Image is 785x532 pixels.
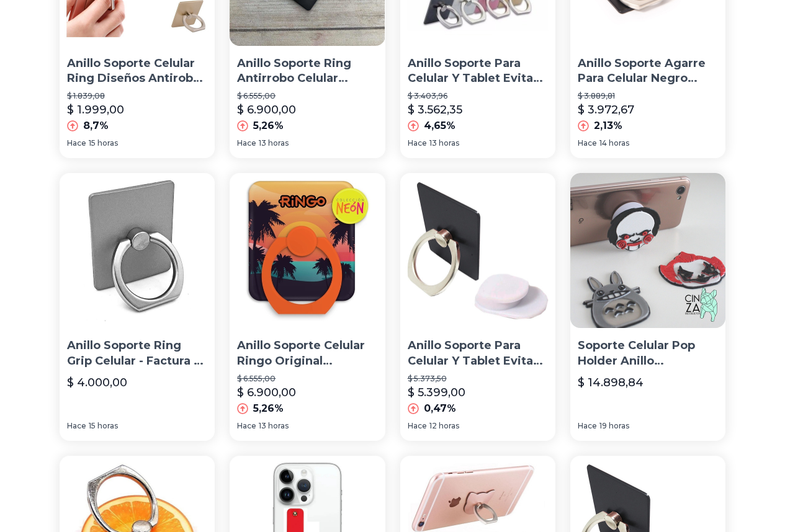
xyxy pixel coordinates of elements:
p: Anillo Soporte Agarre Para Celular Negro Kube [578,56,718,87]
span: 13 horas [429,138,459,148]
span: Hace [408,421,427,431]
p: $ 6.900,00 [237,384,296,401]
span: 12 horas [429,421,459,431]
span: 13 horas [259,138,289,148]
p: 8,7% [83,118,109,133]
p: $ 3.972,67 [578,101,634,118]
a: Soporte Celular Pop Holder Anillo Personalizado Pack X 2Soporte Celular Pop Holder Anillo Persona... [570,173,725,441]
span: 15 horas [89,138,118,148]
a: Anillo Soporte Celular Ringo Original Antirrobo EstampadosAnillo Soporte Celular Ringo Original A... [230,173,385,441]
span: 13 horas [259,421,289,431]
p: $ 4.000,00 [67,374,127,391]
p: $ 3.562,35 [408,101,462,118]
span: Hace [237,138,256,148]
p: Anillo Soporte Para Celular Y Tablet Evita Robos Calidad [408,338,548,369]
p: 5,26% [253,401,284,416]
p: $ 5.373,50 [408,374,548,384]
p: $ 1.999,00 [67,101,124,118]
p: 5,26% [253,118,284,133]
p: $ 6.555,00 [237,91,377,101]
a: Anillo Soporte Para Celular Y Tablet Evita Robos CalidadAnillo Soporte Para Celular Y Tablet Evit... [400,173,555,441]
p: $ 1.839,08 [67,91,207,101]
p: Anillo Soporte Celular Ring Diseños Antirobo Gira 360 Selfie [67,56,207,87]
img: Anillo Soporte Ring Grip Celular - Factura A / B [60,173,215,328]
p: Anillo Soporte Celular Ringo Original Antirrobo Estampados [237,338,377,369]
p: $ 3.403,96 [408,91,548,101]
span: Hace [578,138,597,148]
p: $ 14.898,84 [578,374,644,391]
p: 2,13% [594,118,622,133]
p: $ 3.889,81 [578,91,718,101]
span: Hace [578,421,597,431]
span: Hace [408,138,427,148]
span: 19 horas [599,421,629,431]
p: $ 5.399,00 [408,384,465,401]
span: Hace [67,421,86,431]
img: Anillo Soporte Celular Ringo Original Antirrobo Estampados [230,173,385,328]
span: Hace [67,138,86,148]
p: Soporte Celular Pop Holder Anillo Personalizado Pack X 2 [578,338,718,369]
span: 14 horas [599,138,629,148]
img: Soporte Celular Pop Holder Anillo Personalizado Pack X 2 [570,173,725,328]
p: 4,65% [424,118,455,133]
p: Anillo Soporte Ring Antirrobo Celular Samsung iPhone Huawei [237,56,377,87]
p: 0,47% [424,401,456,416]
img: Anillo Soporte Para Celular Y Tablet Evita Robos Calidad [400,173,555,328]
a: Anillo Soporte Ring Grip Celular - Factura A / BAnillo Soporte Ring Grip Celular - Factura A / B$... [60,173,215,441]
span: Hace [237,421,256,431]
p: Anillo Soporte Ring Grip Celular - Factura A / B [67,338,207,369]
p: $ 6.555,00 [237,374,377,384]
span: 15 horas [89,421,118,431]
p: $ 6.900,00 [237,101,296,118]
p: Anillo Soporte Para Celular Y Tablet Evita Robos [408,56,548,87]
